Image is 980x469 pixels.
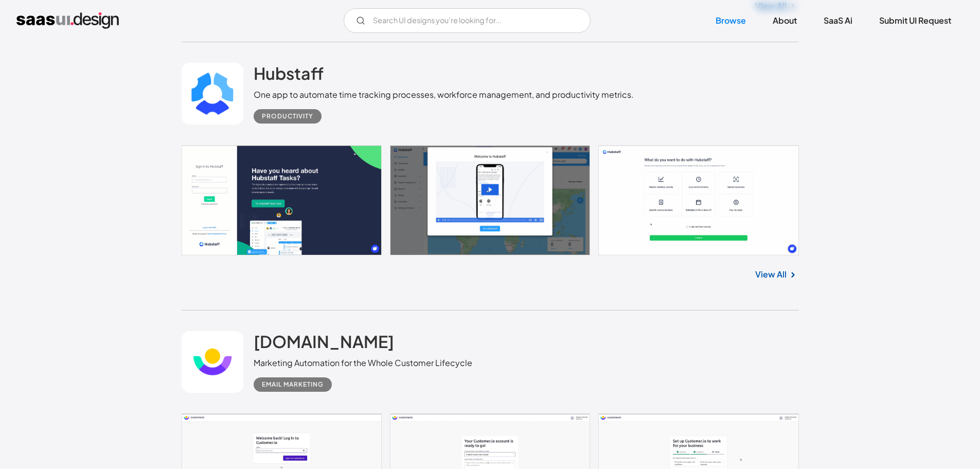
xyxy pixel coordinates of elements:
h2: [DOMAIN_NAME] [254,331,394,352]
a: SaaS Ai [811,9,865,32]
div: Marketing Automation for the Whole Customer Lifecycle [254,357,472,369]
div: Email Marketing [262,378,324,391]
a: Submit UI Request [867,9,964,32]
a: Browse [703,9,758,32]
a: View All [755,268,787,281]
h2: Hubstaff [254,63,324,83]
div: One app to automate time tracking processes, workforce management, and productivity metrics. [254,89,634,101]
input: Search UI designs you're looking for... [344,8,591,33]
a: [DOMAIN_NAME] [254,331,394,357]
a: home [16,12,119,29]
a: Hubstaff [254,63,324,89]
a: About [760,9,809,32]
form: Email Form [344,8,591,33]
div: Productivity [262,110,313,123]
